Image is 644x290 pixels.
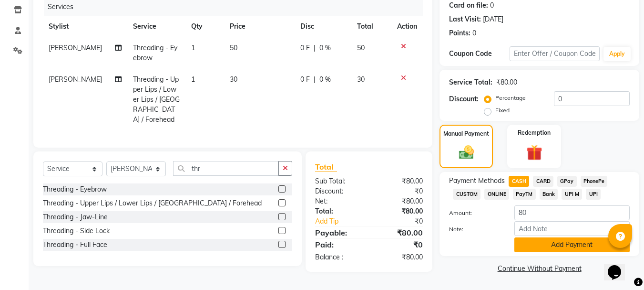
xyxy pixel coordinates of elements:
div: ₹80.00 [369,196,430,206]
input: Amount [514,205,630,220]
div: ₹0 [369,239,430,250]
span: | [314,43,316,53]
span: 0 F [300,75,310,85]
div: Payable: [308,227,369,238]
span: PhonePe [581,176,608,187]
span: 0 F [300,43,310,53]
label: Fixed [495,106,510,115]
div: Service Total: [449,77,492,87]
span: 30 [357,75,365,84]
iframe: chat widget [604,252,634,280]
label: Note: [442,225,507,234]
div: Balance : [308,252,369,262]
img: _cash.svg [454,144,479,161]
div: Net: [308,196,369,206]
div: Threading - Full Face [43,240,107,250]
a: Continue Without Payment [441,264,637,274]
span: CUSTOM [453,189,480,200]
div: [DATE] [483,14,503,24]
span: [PERSON_NAME] [49,43,102,52]
span: 50 [230,43,237,52]
button: Add Payment [514,237,630,252]
span: 1 [191,75,195,84]
span: UPI M [562,189,582,200]
th: Price [224,16,295,37]
span: CASH [509,176,529,187]
div: Points: [449,28,470,38]
div: ₹80.00 [369,206,430,216]
span: | [314,75,316,85]
div: ₹80.00 [369,227,430,238]
input: Add Note [514,221,630,236]
input: Enter Offer / Coupon Code [510,46,600,61]
span: 1 [191,43,195,52]
span: ONLINE [484,189,509,200]
label: Redemption [518,129,551,137]
label: Amount: [442,209,507,217]
th: Total [351,16,392,37]
th: Service [127,16,185,37]
div: Card on file: [449,0,488,11]
th: Stylist [43,16,127,37]
div: Sub Total: [308,176,369,186]
span: 0 % [319,43,331,53]
div: ₹0 [379,216,430,226]
span: UPI [586,189,601,200]
div: ₹0 [369,186,430,196]
span: CARD [533,176,553,187]
span: Threading - Eyebrow [133,43,177,62]
label: Percentage [495,94,526,102]
span: PayTM [513,189,536,200]
span: Total [315,162,337,172]
input: Search or Scan [173,161,279,176]
div: ₹80.00 [369,252,430,262]
span: [PERSON_NAME] [49,75,102,84]
div: Total: [308,206,369,216]
div: Coupon Code [449,49,509,59]
div: Threading - Jaw-Line [43,212,108,222]
div: Threading - Eyebrow [43,184,107,194]
img: _gift.svg [521,143,547,162]
span: Threading - Upper Lips / Lower Lips / [GEOGRAPHIC_DATA] / Forehead [133,75,180,124]
div: Threading - Upper Lips / Lower Lips / [GEOGRAPHIC_DATA] / Forehead [43,198,262,208]
label: Manual Payment [443,129,489,138]
div: Threading - Side Lock [43,226,110,236]
th: Action [391,16,423,37]
div: Discount: [308,186,369,196]
div: Discount: [449,94,479,104]
button: Apply [603,47,631,61]
span: Payment Methods [449,176,505,186]
div: Last Visit: [449,14,481,24]
div: ₹80.00 [496,77,517,87]
div: 0 [472,28,476,38]
span: GPay [557,176,577,187]
div: ₹80.00 [369,176,430,186]
th: Qty [185,16,224,37]
div: Paid: [308,239,369,250]
span: 0 % [319,75,331,85]
a: Add Tip [308,216,379,226]
span: 50 [357,43,365,52]
div: 0 [490,0,494,11]
span: 30 [230,75,237,84]
span: Bank [540,189,558,200]
th: Disc [295,16,351,37]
